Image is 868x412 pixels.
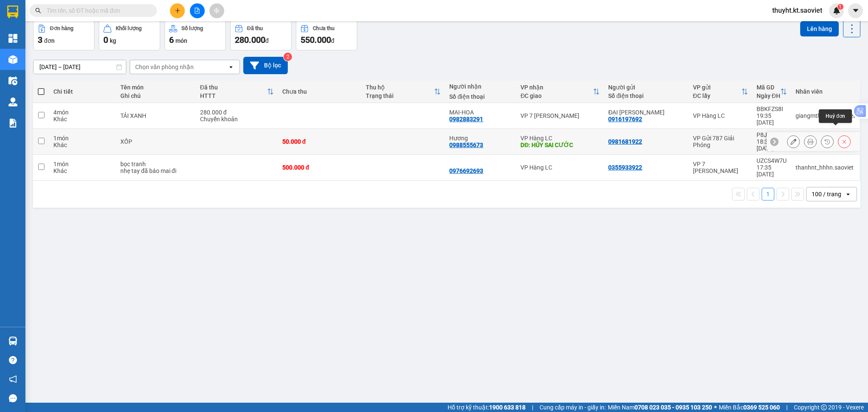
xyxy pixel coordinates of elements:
span: search [35,8,41,14]
div: 0976692693 [449,167,483,174]
div: 50.000 đ [282,138,357,145]
sup: 1 [837,4,843,10]
div: 1 món [53,161,112,167]
button: Bộ lọc [243,57,288,74]
strong: 1900 633 818 [489,404,526,411]
div: BBKFZS8I [757,106,787,112]
div: giangmth_hhlc.saoviet [796,112,855,119]
span: | [532,403,533,412]
div: Chưa thu [313,25,334,31]
span: 3 [38,35,42,45]
button: plus [170,3,185,18]
div: Người gửi [608,84,684,91]
div: Đã thu [200,84,267,91]
img: warehouse-icon [8,97,17,106]
div: MAI-HOA [449,109,512,116]
div: 19:35 [DATE] [757,112,787,126]
span: đơn [44,37,55,44]
div: Khác [53,116,112,122]
div: VP Hàng LC [520,164,600,171]
th: Toggle SortBy [516,81,604,103]
span: Cung cấp máy in - giấy in: [540,403,606,412]
div: Huỷ đơn [819,109,852,123]
div: ĐẠI KIM SƠN [608,109,684,116]
span: ⚪️ [714,406,717,409]
button: Đã thu280.000đ [230,20,292,50]
span: Miền Nam [608,403,712,412]
strong: 0369 525 060 [743,404,780,411]
div: Hương [449,135,512,142]
div: P8JUJ8DR [757,131,787,138]
span: aim [214,8,220,14]
span: Miền Bắc [719,403,780,412]
div: VP Hàng LC [520,135,600,142]
th: Toggle SortBy [752,81,791,103]
span: caret-down [852,7,860,14]
div: XỐP [120,138,192,145]
strong: 0708 023 035 - 0935 103 250 [634,404,712,411]
div: VP Hàng LC [693,112,748,119]
div: 17:35 [DATE] [757,164,787,178]
div: 0916197692 [608,116,642,122]
div: Chưa thu [282,88,357,95]
div: DĐ: HỦY SAI CƯỚC [520,142,600,148]
button: Chưa thu550.000đ [296,20,357,50]
img: dashboard-icon [8,34,17,43]
span: 1 [839,4,842,10]
div: Tên món [120,84,192,91]
div: VP 7 [PERSON_NAME] [693,161,748,174]
input: Select a date range. [33,60,126,74]
div: Khác [53,142,112,148]
div: 4 món [53,109,112,116]
button: Lên hàng [800,21,839,36]
button: file-add [190,3,205,18]
div: Trạng thái [366,92,434,99]
button: Khối lượng0kg [99,20,160,50]
span: 550.000 [300,35,331,45]
button: Số lượng6món [164,20,226,50]
div: UZCS4W7U [757,157,787,164]
span: đ [265,37,269,44]
div: Ghi chú [120,92,192,99]
div: 0355933922 [608,164,642,171]
span: Hỗ trợ kỹ thuật: [448,403,526,412]
span: thuyht.kt.saoviet [765,5,829,16]
div: Đã thu [247,25,263,31]
span: 0 [103,35,108,45]
div: thanhnt_hhhn.saoviet [796,164,855,171]
th: Toggle SortBy [689,81,752,103]
span: question-circle [9,356,17,364]
div: HTTT [200,92,267,99]
div: 0982883291 [449,116,483,122]
div: Đơn hàng [50,25,73,31]
th: Toggle SortBy [196,81,278,103]
img: warehouse-icon [8,55,17,64]
div: 0988555673 [449,142,483,148]
div: Người nhận [449,83,512,90]
div: nhẹ tay đã báo mai đi [120,167,192,174]
span: món [175,37,187,44]
span: copyright [821,404,827,410]
div: Số lượng [181,25,203,31]
div: 280.000 đ [200,109,274,116]
input: Tìm tên, số ĐT hoặc mã đơn [47,6,147,15]
div: VP 7 [PERSON_NAME] [520,112,600,119]
span: plus [175,8,181,14]
button: Đơn hàng3đơn [33,20,95,50]
span: 6 [169,35,174,45]
div: Mã GD [757,84,780,91]
div: Sửa đơn hàng [787,135,800,148]
img: logo-vxr [7,6,18,18]
svg: open [845,191,851,198]
div: 18:32 [DATE] [757,138,787,152]
span: đ [331,37,334,44]
button: caret-down [848,3,863,18]
span: file-add [194,8,200,14]
div: 100 / trang [812,190,841,198]
div: Thu hộ [366,84,434,91]
span: message [9,394,17,402]
div: ĐC lấy [693,92,741,99]
img: solution-icon [8,119,17,128]
div: 1 món [53,135,112,142]
div: Khác [53,167,112,174]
